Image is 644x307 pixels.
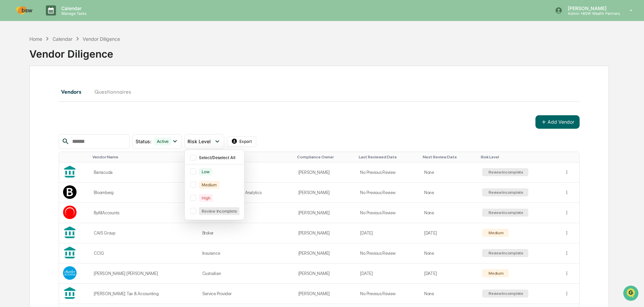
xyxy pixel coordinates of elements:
div: [PERSON_NAME] [PERSON_NAME] [94,271,194,276]
td: [DATE] [420,264,478,284]
td: [DATE] [356,264,420,284]
td: No Previous Review [356,203,420,223]
button: Questionnaires [89,84,137,100]
button: Export [227,136,257,147]
p: Manage Tasks [56,11,90,16]
td: [PERSON_NAME] [294,203,356,223]
div: Select/Deselect All [199,155,240,160]
td: IT Systems [198,162,294,183]
a: 🖐️Preclearance [4,82,46,94]
div: Vendor Diligence [83,36,120,42]
div: Barracuda [94,170,194,175]
div: 🔎 [7,98,12,104]
button: Vendors [59,84,89,100]
div: ByAllAccounts [94,210,194,215]
div: Review Incomplete [487,210,523,215]
td: None [420,203,478,223]
div: Toggle SortBy [565,155,577,159]
td: [DATE] [356,223,420,243]
td: [PERSON_NAME] [294,284,356,304]
td: Broker [198,223,294,243]
p: Calendar [56,5,90,11]
span: Risk Level [187,139,211,144]
div: Home [29,36,42,42]
div: Vendor Diligence [29,42,609,60]
div: Review Incomplete [487,291,523,296]
span: Data Lookup [13,98,42,104]
td: [PERSON_NAME] [294,264,356,284]
td: [PERSON_NAME] [294,162,356,183]
div: Bloomberg [94,190,194,195]
div: Review Incomplete [487,190,523,195]
td: No Previous Review [356,284,420,304]
div: Start new chat [23,52,111,58]
p: How can we help? [7,14,123,25]
span: Attestations [56,85,84,92]
button: Add Vendor [535,115,580,129]
button: Start new chat [115,54,123,62]
td: None [420,162,478,183]
div: Active [154,137,172,145]
td: Custodian [198,264,294,284]
div: 🗄️ [49,86,54,91]
td: Insurance [198,243,294,264]
td: No Previous Review [356,183,420,203]
div: CAIS Group [94,231,194,236]
div: Medium [487,231,503,235]
div: Medium [199,181,219,189]
div: secondary tabs example [59,84,580,100]
div: Toggle SortBy [92,155,195,159]
td: Service Provider [198,284,294,304]
td: [PERSON_NAME] [294,243,356,264]
div: We're available if you need us! [23,58,85,64]
div: Calendar [53,36,72,42]
td: None [420,243,478,264]
div: Toggle SortBy [64,155,87,159]
div: 🖐️ [7,86,12,91]
td: [PERSON_NAME] [294,223,356,243]
td: [DATE] [420,223,478,243]
iframe: Open customer support [622,285,641,303]
div: High [199,194,213,202]
div: Toggle SortBy [481,155,557,159]
span: Pylon [67,114,82,119]
div: Review Incomplete [487,170,523,175]
div: Toggle SortBy [423,155,475,159]
img: Vendor Logo [63,206,77,219]
td: None [420,183,478,203]
p: [PERSON_NAME] [562,5,620,11]
div: Review Incomplete [199,207,239,215]
td: None [420,284,478,304]
div: Medium [487,271,503,276]
div: Low [199,168,212,176]
img: Vendor Logo [63,266,77,280]
img: logo [16,6,32,14]
img: Vendor Logo [63,185,77,199]
span: Preclearance [13,85,43,92]
img: 1746055101610-c473b297-6a78-478c-a979-82029cc54cd1 [7,52,19,64]
td: Investment Research & Analytics [198,183,294,203]
a: 🗄️Attestations [46,82,86,94]
div: Toggle SortBy [359,155,417,159]
div: [PERSON_NAME] Tax & Accounting [94,291,194,296]
p: Admin • BSW Wealth Partners [562,11,620,16]
td: [PERSON_NAME] [294,183,356,203]
td: No Previous Review [356,162,420,183]
td: None [198,203,294,223]
div: CCIG [94,251,194,256]
span: Status : [136,139,151,144]
div: Review Incomplete [487,251,523,255]
div: Toggle SortBy [201,155,292,159]
td: No Previous Review [356,243,420,264]
div: Toggle SortBy [297,155,354,159]
a: 🔎Data Lookup [4,95,45,107]
a: Powered byPylon [48,114,82,119]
